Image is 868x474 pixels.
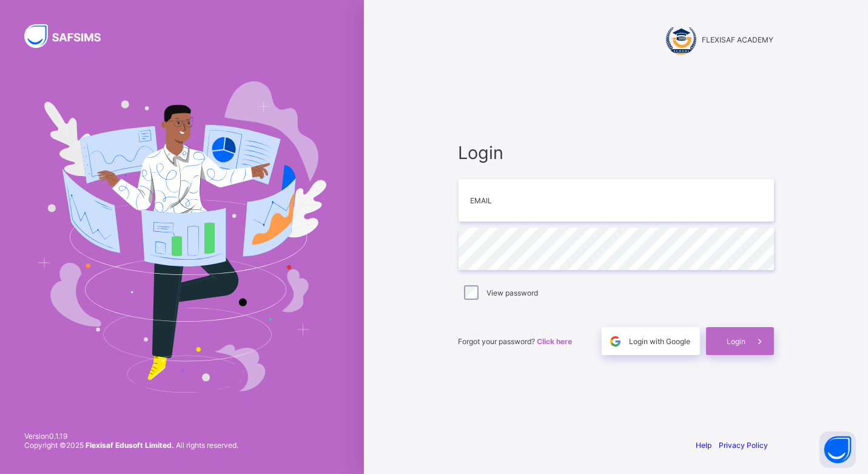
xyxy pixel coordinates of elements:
[608,334,622,348] img: google.396cfc9801f0270233282035f929180a.svg
[38,81,326,392] img: Hero Image
[702,35,774,44] span: FLEXISAF ACADEMY
[459,142,774,163] span: Login
[727,337,746,346] span: Login
[24,441,238,450] span: Copyright © 2025 All rights reserved.
[459,337,573,346] span: Forgot your password?
[819,432,856,468] button: Open asap
[630,337,691,346] span: Login with Google
[24,432,238,441] span: Version 0.1.19
[696,441,712,450] a: Help
[537,337,573,346] a: Click here
[24,24,115,48] img: SAFSIMS Logo
[487,288,539,297] label: View password
[86,441,174,450] strong: Flexisaf Edusoft Limited.
[719,441,769,450] a: Privacy Policy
